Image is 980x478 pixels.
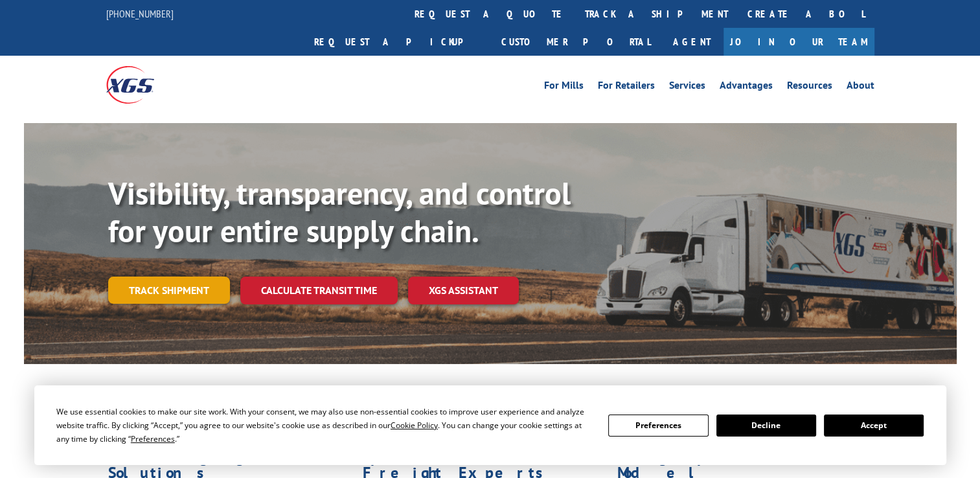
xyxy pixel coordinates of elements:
[660,28,724,56] a: Agent
[131,433,175,444] span: Preferences
[108,173,571,251] b: Visibility, transparency, and control for your entire supply chain.
[492,28,660,56] a: Customer Portal
[720,80,773,95] a: Advantages
[391,420,438,431] span: Cookie Policy
[598,80,655,95] a: For Retailers
[824,415,924,437] button: Accept
[56,405,593,446] div: We use essential cookies to make our site work. With your consent, we may also use non-essential ...
[787,80,832,95] a: Resources
[240,277,398,304] a: Calculate transit time
[34,385,946,465] div: Cookie Consent Prompt
[106,7,174,20] a: [PHONE_NUMBER]
[108,277,230,304] a: Track shipment
[716,415,816,437] button: Decline
[608,415,708,437] button: Preferences
[408,277,519,304] a: XGS ASSISTANT
[544,80,584,95] a: For Mills
[304,28,492,56] a: Request a pickup
[724,28,874,56] a: Join Our Team
[669,80,705,95] a: Services
[847,80,874,95] a: About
